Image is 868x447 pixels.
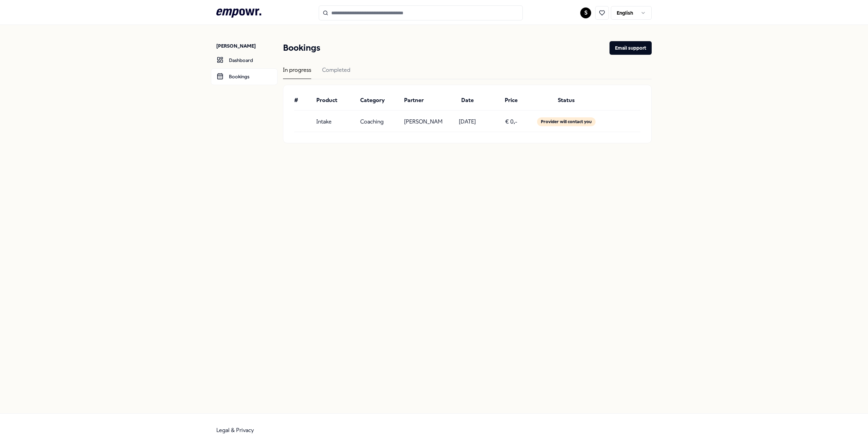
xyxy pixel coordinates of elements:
[211,68,278,85] a: Bookings
[536,96,597,105] div: Status
[283,41,320,55] h1: Bookings
[492,96,531,105] div: Price
[360,117,384,126] p: Coaching
[360,96,399,105] div: Category
[316,117,332,126] p: Intake
[211,52,278,68] a: Dashboard
[216,43,278,49] p: [PERSON_NAME]
[537,117,596,126] div: Provider will contact you
[216,427,254,433] a: Legal & Privacy
[283,66,311,79] div: In progress
[404,117,443,126] p: [PERSON_NAME]
[404,96,443,105] div: Partner
[322,66,350,79] div: Completed
[294,96,311,105] div: #
[319,5,523,20] input: Search for products, categories or subcategories
[610,41,652,55] button: Email support
[448,96,486,105] div: Date
[580,7,591,18] button: S
[316,96,355,105] div: Product
[459,117,476,126] p: [DATE]
[505,117,517,126] p: € 0,-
